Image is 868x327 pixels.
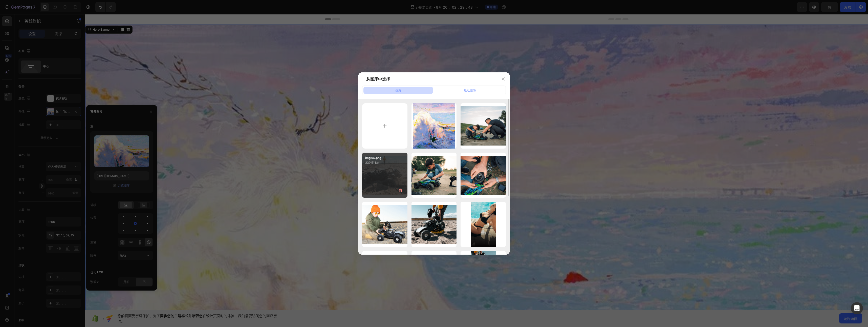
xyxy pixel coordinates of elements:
[395,88,401,93] font: 画廊
[471,202,496,247] img: 图像
[365,160,404,165] p: 239.51 kb
[471,251,496,296] img: 图像
[365,156,404,160] p: img86.png
[461,106,506,146] img: 图像
[6,13,27,18] div: Hero Banner
[851,302,863,314] div: 打开对讲信使
[411,205,457,244] img: 图像
[366,76,390,82] div: 从图库中选择
[411,156,457,195] img: 图像
[435,87,505,94] button: 最近删除
[362,205,407,244] img: 图像
[464,88,476,93] font: 最近删除
[413,103,455,149] img: image
[461,156,506,195] img: 图像
[363,87,433,94] button: 画廊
